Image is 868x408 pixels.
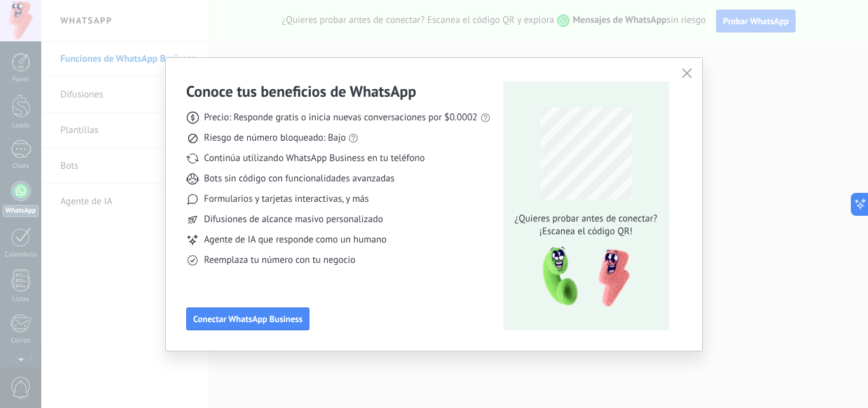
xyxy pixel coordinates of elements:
[204,193,369,206] span: Formularios y tarjetas interactivas, y más
[511,213,661,225] span: ¿Quieres probar antes de conectar?
[204,132,346,144] span: Riesgo de número bloqueado: Bajo
[204,172,395,185] span: Bots sin código con funcionalidades avanzadas
[204,254,355,267] span: Reemplaza tu número con tu negocio
[193,314,302,323] span: Conectar WhatsApp Business
[532,243,632,311] img: qr-pic-1x.png
[186,81,416,101] h3: Conoce tus beneficios de WhatsApp
[204,213,383,226] span: Difusiones de alcance masivo personalizado
[186,307,309,330] button: Conectar WhatsApp Business
[204,152,424,165] span: Continúa utilizando WhatsApp Business en tu teléfono
[511,225,661,238] span: ¡Escanea el código QR!
[204,111,478,124] span: Precio: Responde gratis o inicia nuevas conversaciones por $0.0002
[204,234,386,246] span: Agente de IA que responde como un humano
